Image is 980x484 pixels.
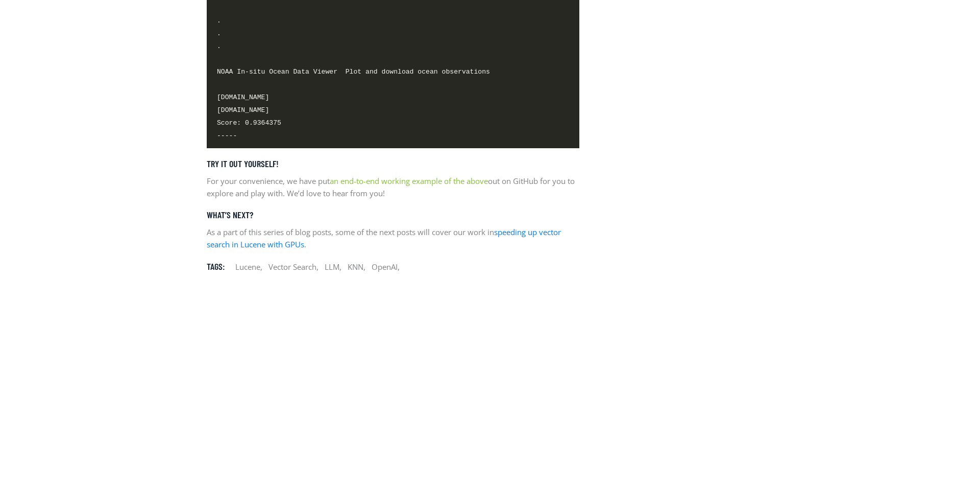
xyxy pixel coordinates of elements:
span: NOAA In-situ Ocean Data Viewer Plot and download ocean observations [217,66,490,77]
a: Lucene [235,262,260,272]
span: . [217,28,221,39]
li: , [372,261,400,273]
span: [DOMAIN_NAME] [217,105,269,116]
span: [DOMAIN_NAME] [217,92,269,103]
h5: What’s next? [207,210,579,221]
h5: Try it out yourself! [207,158,579,170]
a: LLM [325,262,339,272]
a: OpenAI [372,262,398,272]
h5: Tags: [207,261,225,272]
li: , [235,261,262,273]
span: . [217,15,221,26]
span: Score: 0.9364375 [217,118,281,128]
p: As a part of this series of blog posts, some of the next posts will cover our work in . [207,226,579,250]
a: Vector Search [268,262,316,272]
span: ----- [217,130,237,141]
li: , [348,261,365,273]
li: , [325,261,341,273]
li: , [268,261,318,273]
span: . [217,41,221,52]
p: For your convenience, we have put out on GitHub for you to explore and play with. We’d love to he... [207,175,579,199]
a: KNN [348,262,363,272]
a: an end-to-end working example of the above [330,176,488,186]
a: speeding up vector search in Lucene with GPUs [207,227,561,249]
